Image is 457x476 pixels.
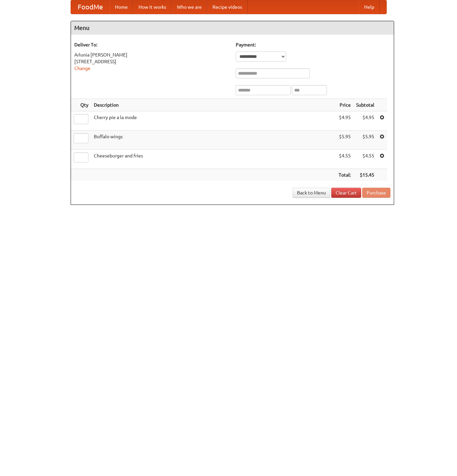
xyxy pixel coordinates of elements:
h5: Payment: [236,41,390,48]
div: Arlunia [PERSON_NAME] [74,51,229,58]
a: How it works [133,0,172,14]
a: FoodMe [71,0,110,14]
button: Purchase [362,188,390,198]
td: $4.95 [336,111,353,131]
th: Qty [71,99,91,111]
h5: Deliver To: [74,41,229,48]
th: $15.45 [353,169,377,181]
td: Cherry pie a la mode [91,111,336,131]
td: $4.55 [336,150,353,169]
th: Subtotal [353,99,377,111]
a: Back to Menu [293,188,330,198]
h4: Menu [71,21,394,35]
td: Buffalo wings [91,131,336,150]
a: Clear Cart [331,188,361,198]
td: $4.95 [353,111,377,131]
div: [STREET_ADDRESS] [74,58,229,65]
th: Description [91,99,336,111]
td: $5.95 [353,131,377,150]
a: Home [110,0,133,14]
td: $5.95 [336,131,353,150]
a: Recipe videos [207,0,247,14]
td: $4.55 [353,150,377,169]
a: Who we are [172,0,207,14]
th: Total: [336,169,353,181]
a: Change [74,66,90,71]
th: Price [336,99,353,111]
td: Cheeseburger and fries [91,150,336,169]
a: Help [359,0,380,14]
